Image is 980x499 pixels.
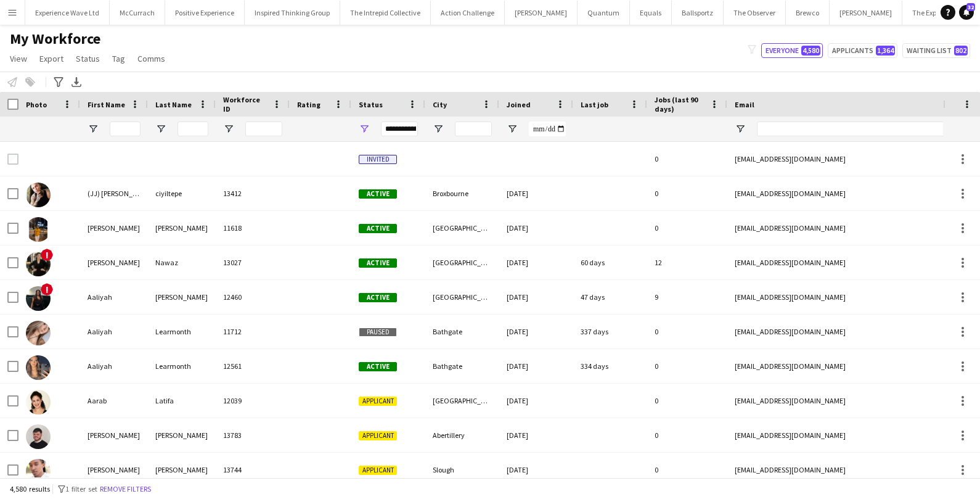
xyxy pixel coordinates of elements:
[41,249,53,261] span: !
[223,123,234,134] button: Open Filter Menu
[26,183,51,207] img: (JJ) jeyhan ciyiltepe
[455,122,492,136] input: City Filter Input
[647,211,727,245] div: 0
[433,123,444,134] button: Open Filter Menu
[80,280,148,314] div: Aaliyah
[80,349,148,383] div: Aaliyah
[10,53,27,64] span: View
[529,122,566,136] input: Joined Filter Input
[216,176,290,210] div: 13412
[425,418,499,452] div: Abertillery
[148,245,216,279] div: Nawaz
[359,123,370,134] button: Open Filter Menu
[578,1,630,25] button: Quantum
[359,431,397,440] span: Applicant
[830,1,902,25] button: [PERSON_NAME]
[727,453,974,487] div: [EMAIL_ADDRESS][DOMAIN_NAME]
[110,122,141,136] input: First Name Filter Input
[499,384,573,418] div: [DATE]
[216,453,290,487] div: 13744
[499,418,573,452] div: [DATE]
[148,418,216,452] div: [PERSON_NAME]
[80,211,148,245] div: [PERSON_NAME]
[155,100,192,109] span: Last Name
[80,176,148,210] div: (JJ) [PERSON_NAME]
[828,43,897,58] button: Applicants1,364
[573,245,647,279] div: 60 days
[499,280,573,314] div: [DATE]
[26,286,51,311] img: Aaliyah Braithwaite
[425,245,499,279] div: [GEOGRAPHIC_DATA]
[876,46,895,56] span: 1,364
[727,349,974,383] div: [EMAIL_ADDRESS][DOMAIN_NAME]
[499,315,573,348] div: [DATE]
[216,384,290,418] div: 12039
[39,53,63,64] span: Export
[245,122,282,136] input: Workforce ID Filter Input
[80,245,148,279] div: [PERSON_NAME]
[954,46,968,56] span: 802
[10,30,100,48] span: My Workforce
[359,224,397,233] span: Active
[902,43,970,58] button: Waiting list802
[297,100,321,109] span: Rating
[647,315,727,348] div: 0
[359,362,397,371] span: Active
[216,211,290,245] div: 11618
[26,390,51,414] img: Aarab Latifa
[148,176,216,210] div: ciyiltepe
[25,1,110,25] button: Experience Wave Ltd
[499,176,573,210] div: [DATE]
[727,245,974,279] div: [EMAIL_ADDRESS][DOMAIN_NAME]
[647,453,727,487] div: 0
[359,466,397,475] span: Applicant
[647,280,727,314] div: 9
[148,211,216,245] div: [PERSON_NAME]
[71,51,105,67] a: Status
[26,100,47,109] span: Photo
[223,95,267,113] span: Workforce ID
[359,293,397,302] span: Active
[148,349,216,383] div: Learmonth
[359,100,383,109] span: Status
[431,1,505,25] button: Action Challenge
[425,453,499,487] div: Slough
[647,349,727,383] div: 0
[97,482,153,496] button: Remove filters
[727,280,974,314] div: [EMAIL_ADDRESS][DOMAIN_NAME]
[425,280,499,314] div: [GEOGRAPHIC_DATA]
[425,349,499,383] div: Bathgate
[26,424,51,449] img: Aaron Blackham
[630,1,672,25] button: Equals
[761,43,823,58] button: Everyone4,580
[581,100,608,109] span: Last job
[148,280,216,314] div: [PERSON_NAME]
[499,211,573,245] div: [DATE]
[647,384,727,418] div: 0
[216,349,290,383] div: 12561
[573,315,647,348] div: 337 days
[647,142,727,176] div: 0
[69,75,84,89] app-action-btn: Export XLSX
[178,122,208,136] input: Last Name Filter Input
[425,176,499,210] div: Broxbourne
[573,280,647,314] div: 47 days
[7,154,18,165] input: Row Selection is disabled for this row (unchecked)
[724,1,786,25] button: The Observer
[727,142,974,176] div: [EMAIL_ADDRESS][DOMAIN_NAME]
[80,453,148,487] div: [PERSON_NAME]
[507,100,531,109] span: Joined
[26,459,51,484] img: Aaron Carty
[505,1,578,25] button: [PERSON_NAME]
[35,51,68,67] a: Export
[41,283,53,295] span: !
[110,1,165,25] button: McCurrach
[727,211,974,245] div: [EMAIL_ADDRESS][DOMAIN_NAME]
[88,123,99,134] button: Open Filter Menu
[499,245,573,279] div: [DATE]
[647,176,727,210] div: 0
[735,100,754,109] span: Email
[26,217,51,242] img: aakash Charles
[727,176,974,210] div: [EMAIL_ADDRESS][DOMAIN_NAME]
[245,1,340,25] button: Inspired Thinking Group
